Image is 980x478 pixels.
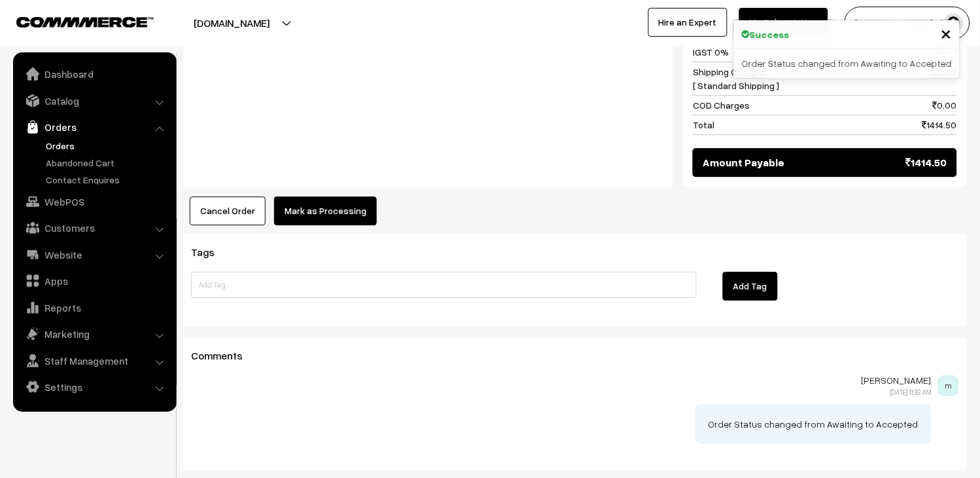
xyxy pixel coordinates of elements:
span: Total [693,118,714,132]
a: Settings [16,375,172,399]
button: [DOMAIN_NAME] [148,7,315,39]
span: 1414.50 [906,155,947,170]
p: [PERSON_NAME] [191,375,932,386]
span: 0.00 [933,98,957,112]
div: Order Status changed from Awaiting to Accepted [734,48,960,78]
button: Close [941,23,952,43]
p: Order Status changed from Awaiting to Accepted [709,417,919,431]
input: Add Tag [191,272,697,298]
a: Abandoned Cart [43,156,172,170]
a: Catalog [16,89,172,113]
img: user [944,13,964,33]
a: Contact Enquires [43,173,172,187]
button: Add Tag [723,272,778,301]
span: Shipping Charges [ Standard Shipping ] [693,65,779,92]
img: COMMMERCE [16,17,154,27]
a: Apps [16,269,172,293]
span: Amount Payable [703,155,784,170]
a: My Subscription [739,8,828,37]
a: COMMMERCE [16,13,131,29]
button: [PERSON_NAME] sha… [845,7,970,39]
a: Customers [16,216,172,240]
button: Mark as Processing [274,196,377,225]
span: m [938,375,959,396]
span: COD Charges [693,98,750,112]
a: Dashboard [16,62,172,86]
a: Reports [16,296,172,320]
span: IGST 0% [693,45,729,59]
a: Marketing [16,322,172,346]
span: Comments [191,349,258,362]
a: Orders [43,139,172,153]
a: WebPOS [16,190,172,213]
span: 1414.50 [922,118,957,132]
a: Hire an Expert [648,8,727,37]
strong: Success [750,28,790,41]
a: Orders [16,115,172,139]
span: × [941,20,952,45]
a: Website [16,243,172,267]
span: Tags [191,246,230,259]
a: Staff Management [16,349,172,373]
span: [DATE] 11:33 AM [891,388,932,396]
button: Cancel Order [190,196,266,225]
